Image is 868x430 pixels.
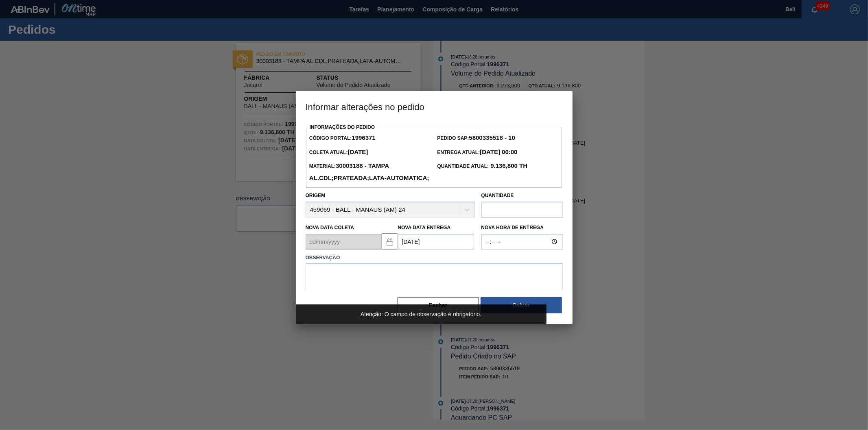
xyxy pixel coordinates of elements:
[481,222,563,234] label: Nova Hora de Entrega
[361,311,481,317] span: Atenção: O campo de observação é obrigatório.
[382,233,398,250] button: locked
[296,91,573,122] h3: Informar alterações no pedido
[437,163,528,169] span: Quantidade Atual:
[352,134,375,141] strong: 1996371
[310,124,375,130] label: Informações do Pedido
[437,150,518,155] span: Entrega Atual:
[309,163,429,181] span: Material:
[481,297,562,313] button: Salvar
[306,193,326,198] label: Origem
[398,234,474,250] input: dd/mm/yyyy
[306,234,382,250] input: dd/mm/yyyy
[348,148,368,155] strong: [DATE]
[398,225,451,230] label: Nova Data Entrega
[469,134,515,141] strong: 5800335518 - 10
[481,193,514,198] label: Quantidade
[398,297,479,313] button: Fechar
[306,225,354,230] label: Nova Data Coleta
[480,148,517,155] strong: [DATE] 00:00
[306,252,563,264] label: Observação
[489,162,527,169] strong: 9.136,800 TH
[385,237,395,246] img: locked
[309,162,429,181] strong: 30003188 - TAMPA AL.CDL;PRATEADA;LATA-AUTOMATICA;
[437,135,515,141] span: Pedido SAP:
[309,150,368,155] span: Coleta Atual:
[309,135,376,141] span: Código Portal:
